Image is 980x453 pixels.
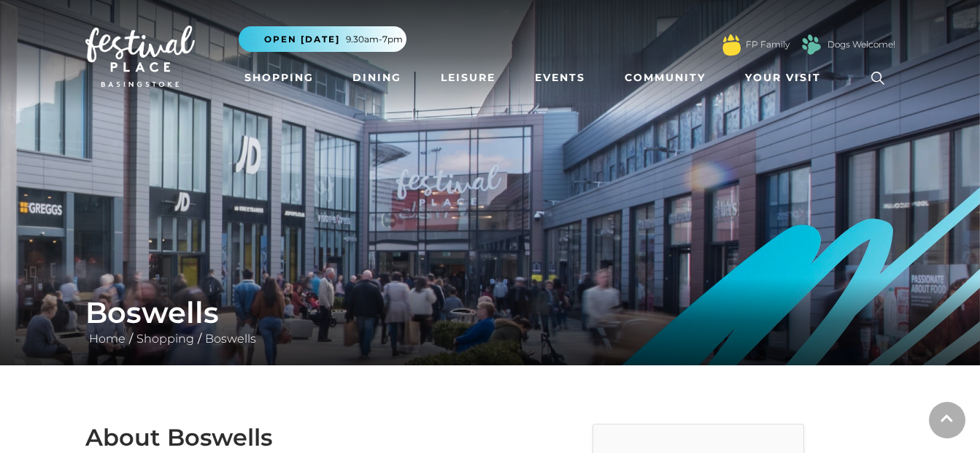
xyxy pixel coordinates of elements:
[827,38,895,51] a: Dogs Welcome!
[619,64,711,91] a: Community
[739,64,834,91] a: Your Visit
[745,70,821,85] span: Your Visit
[435,64,501,91] a: Leisure
[85,424,479,452] h2: About Boswells
[133,332,198,346] a: Shopping
[746,38,790,51] a: FP Family
[239,26,406,52] button: Open [DATE] 9.30am-7pm
[85,26,195,87] img: Festival Place Logo
[529,64,591,91] a: Events
[239,64,320,91] a: Shopping
[74,295,906,348] div: / /
[85,295,895,330] h1: Boswells
[347,64,407,91] a: Dining
[346,33,403,46] span: 9.30am-7pm
[264,33,340,46] span: Open [DATE]
[201,332,260,346] a: Boswells
[85,332,129,346] a: Home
